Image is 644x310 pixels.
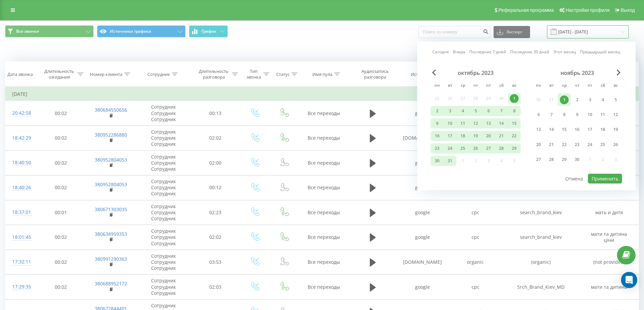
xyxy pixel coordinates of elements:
div: 17 [586,125,594,134]
div: ср 22 нояб. 2023 г. [558,138,571,151]
div: ср 1 нояб. 2023 г. [558,93,571,106]
td: Все переходы [299,250,349,275]
div: 20:42:58 [12,107,30,120]
div: вт 28 нояб. 2023 г. [545,153,558,166]
td: 00:02 [37,125,86,150]
div: 18:01:45 [12,231,30,244]
div: вс 15 окт. 2023 г. [508,118,521,129]
div: вс 5 нояб. 2023 г. [609,93,622,106]
div: пн 2 окт. 2023 г. [431,106,444,116]
div: 29 [510,144,519,153]
div: 20 [484,132,493,140]
div: сб 21 окт. 2023 г. [495,131,508,141]
div: вс 29 окт. 2023 г. [508,143,521,153]
div: 19 [611,125,620,134]
div: пн 27 нояб. 2023 г. [532,153,545,166]
abbr: понедельник [432,81,442,91]
input: Поиск по номеру [419,26,490,38]
a: 380991290363 [95,256,127,262]
td: 02:03 [191,275,240,300]
div: 17:29:35 [12,280,30,293]
button: Применить [588,174,622,184]
div: 5 [471,107,480,115]
a: 380684550656 [95,107,127,113]
td: Сотрудник Сотрудник Сотрудник [136,200,191,225]
div: 27 [484,144,493,153]
div: вт 10 окт. 2023 г. [444,118,456,129]
td: 02:00 [191,150,240,175]
div: пн 16 окт. 2023 г. [431,131,444,141]
td: cpc [449,275,502,300]
div: 5 [611,95,620,104]
div: 18 [458,132,467,140]
abbr: среда [458,81,468,91]
div: 10 [446,119,454,128]
td: (organic) [502,250,580,275]
div: пн 20 нояб. 2023 г. [532,138,545,151]
div: чт 23 нояб. 2023 г. [571,138,583,151]
div: 21 [497,132,506,140]
div: пт 20 окт. 2023 г. [482,131,495,141]
div: 3 [446,107,454,115]
a: Сегодня [432,49,449,55]
span: Previous Month [432,69,436,76]
div: 8 [560,110,569,119]
abbr: пятница [483,81,494,91]
div: вс 19 нояб. 2023 г. [609,123,622,136]
div: 22 [510,132,519,140]
div: пт 17 нояб. 2023 г. [583,123,596,136]
td: google [396,150,449,175]
div: 2 [573,95,581,104]
td: Сотрудник Сотрудник Сотрудник [136,225,191,250]
div: 30 [573,155,581,164]
div: 23 [433,144,442,153]
button: Источники трафика [97,25,186,37]
div: пн 23 окт. 2023 г. [431,143,444,153]
td: organic [449,250,502,275]
td: мати та дитина ціни [580,225,639,250]
td: 00:12 [191,175,240,200]
abbr: четверг [572,81,582,91]
div: сб 4 нояб. 2023 г. [596,93,609,106]
div: 22 [560,140,569,149]
div: чт 26 окт. 2023 г. [469,143,482,153]
div: пн 30 окт. 2023 г. [431,156,444,166]
a: 380952804053 [95,157,127,163]
td: мати та дитина [580,275,639,300]
div: вс 26 нояб. 2023 г. [609,138,622,151]
div: пн 9 окт. 2023 г. [431,118,444,129]
div: 18 [598,125,607,134]
td: google [396,275,449,300]
td: Сотрудник Сотрудник Сотрудник [136,250,191,275]
a: 380688952172 [95,280,127,287]
td: 03:53 [191,250,240,275]
div: ср 18 окт. 2023 г. [456,131,469,141]
div: 15 [560,125,569,134]
div: вт 24 окт. 2023 г. [444,143,456,153]
div: ноябрь 2023 [532,69,622,76]
div: вт 14 нояб. 2023 г. [545,123,558,136]
td: google [396,200,449,225]
div: 13 [484,119,493,128]
div: 26 [471,144,480,153]
td: (not provided) [580,250,639,275]
td: google [396,101,449,126]
td: Сотрудник Сотрудник Сотрудник [136,150,191,175]
div: 27 [534,155,543,164]
div: 2 [433,107,442,115]
a: 380952286880 [95,132,127,138]
abbr: вторник [445,81,455,91]
div: ср 15 нояб. 2023 г. [558,123,571,136]
div: 17:32:11 [12,255,30,269]
button: Все звонки [5,25,94,37]
div: 4 [458,107,467,115]
div: пт 13 окт. 2023 г. [482,118,495,129]
td: Все переходы [299,275,349,300]
td: 00:02 [37,175,86,200]
td: Все переходы [299,225,349,250]
div: Статус [276,72,290,77]
abbr: суббота [598,81,608,91]
div: Аудиозапись разговора [355,68,395,80]
button: Отмена [562,174,587,184]
div: 15 [510,119,519,128]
